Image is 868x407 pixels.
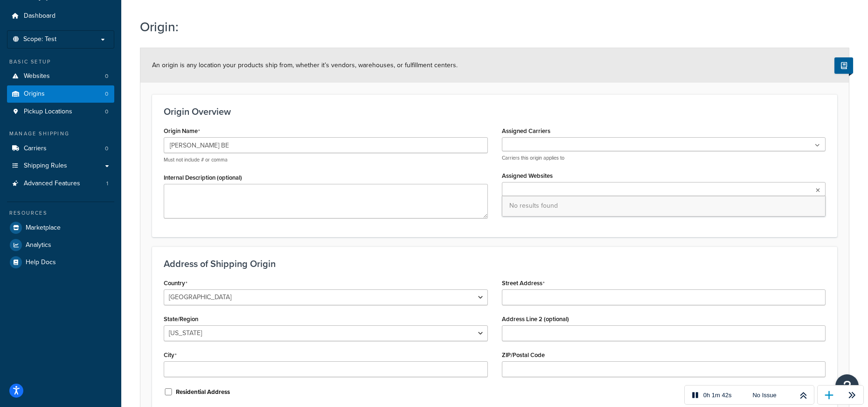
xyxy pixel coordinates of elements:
[7,140,114,157] li: Carriers
[7,68,114,85] a: Websites0
[164,127,200,135] label: Origin Name
[7,237,114,253] a: Analytics
[7,254,114,271] a: Help Docs
[7,103,114,120] li: Pickup Locations
[24,180,80,188] span: Advanced Features
[140,18,838,36] h1: Origin:
[106,180,108,188] span: 1
[502,196,826,216] span: No results found
[834,57,853,74] button: Show Help Docs
[164,316,198,323] label: State/Region
[7,85,114,103] li: Origins
[7,219,114,236] a: Marketplace
[176,388,230,396] label: Residential Address
[24,162,67,170] span: Shipping Rules
[7,209,114,217] div: Resources
[502,316,569,323] label: Address Line 2 (optional)
[7,175,114,192] li: Advanced Features
[26,224,61,232] span: Marketplace
[502,172,553,179] label: Assigned Websites
[164,156,488,163] p: Must not include # or comma
[24,12,56,20] span: Dashboard
[24,145,47,153] span: Carriers
[152,60,458,70] span: An origin is any location your products ship from, whether it’s vendors, warehouses, or fulfillme...
[164,106,826,117] h3: Origin Overview
[23,35,56,43] span: Scope: Test
[835,374,859,398] button: Open Resource Center
[7,140,114,157] a: Carriers0
[26,259,56,267] span: Help Docs
[105,90,108,98] span: 0
[502,154,826,161] p: Carriers this origin applies to
[7,7,114,25] a: Dashboard
[7,175,114,192] a: Advanced Features1
[502,351,545,358] label: ZIP/Postal Code
[7,157,114,175] a: Shipping Rules
[105,72,108,80] span: 0
[502,127,550,134] label: Assigned Carriers
[7,58,114,66] div: Basic Setup
[24,72,50,80] span: Websites
[24,108,72,116] span: Pickup Locations
[164,259,826,269] h3: Address of Shipping Origin
[24,90,45,98] span: Origins
[164,174,242,181] label: Internal Description (optional)
[164,280,187,287] label: Country
[105,108,108,116] span: 0
[7,103,114,120] a: Pickup Locations0
[164,351,177,359] label: City
[26,241,51,249] span: Analytics
[7,130,114,138] div: Manage Shipping
[105,145,108,153] span: 0
[502,280,545,287] label: Street Address
[7,85,114,103] a: Origins0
